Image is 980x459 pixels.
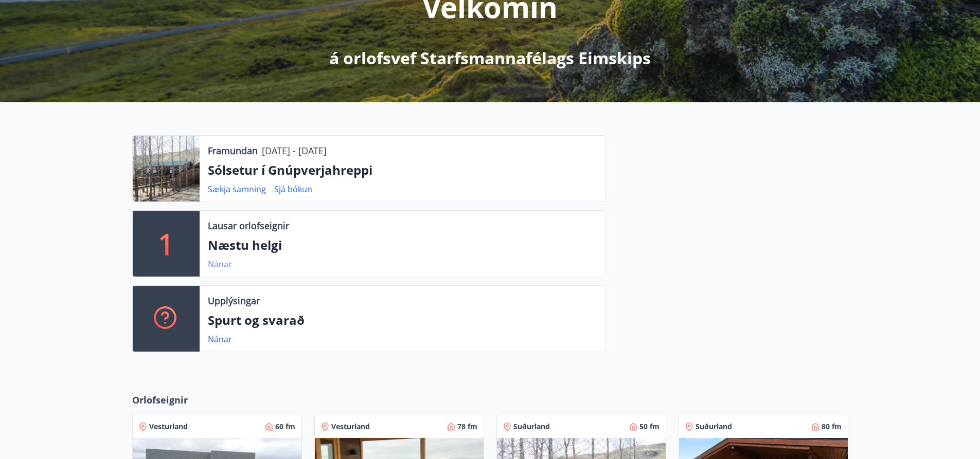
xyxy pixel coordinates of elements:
[149,421,188,432] span: Vesturland
[208,183,266,195] a: Sækja samning
[208,161,597,179] p: Sólsetur í Gnúpverjahreppi
[208,294,260,307] p: Upplýsingar
[274,183,312,195] a: Sjá bókun
[329,47,651,69] p: á orlofsvef Starfsmannafélags Eimskips
[822,421,842,432] span: 80 fm
[132,393,188,407] span: Orlofseignir
[262,144,327,157] p: [DATE] - [DATE]
[639,421,660,432] span: 50 fm
[208,259,232,270] a: Nánar
[208,219,289,232] p: Lausar orlofseignir
[696,421,732,432] span: Suðurland
[208,311,597,329] p: Spurt og svarað
[158,224,174,263] p: 1
[457,421,477,432] span: 78 fm
[275,421,295,432] span: 60 fm
[208,144,258,157] p: Framundan
[208,236,597,254] p: Næstu helgi
[513,421,550,432] span: Suðurland
[208,334,232,345] a: Nánar
[331,421,370,432] span: Vesturland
